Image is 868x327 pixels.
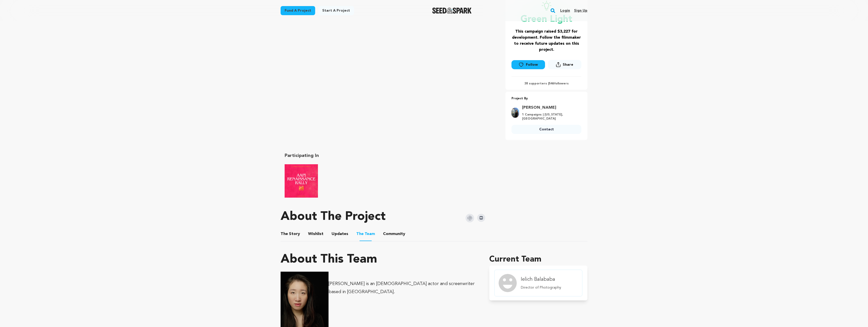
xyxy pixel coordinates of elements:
p: [PERSON_NAME] is an [DEMOGRAPHIC_DATA] actor and screenwriter based in [GEOGRAPHIC_DATA]. [281,280,477,296]
span: Community [383,231,405,237]
p: 1 Campaigns | [US_STATE], [GEOGRAPHIC_DATA] [522,113,578,121]
h1: About The Project [281,211,386,223]
span: The [356,231,364,237]
p: Project By [511,96,581,102]
a: Login [560,7,570,15]
span: Team [356,231,375,237]
span: Updates [332,231,348,237]
h1: Current Team [489,253,587,266]
a: Start a project [318,6,354,15]
span: Share [548,60,581,71]
p: 38 supporters | followers [511,82,581,86]
span: Wishlist [308,231,323,237]
img: Seed&Spark Instagram Icon [466,214,474,222]
a: member.name Profile [494,270,582,296]
a: Fund a project [281,6,315,15]
a: Follow [511,60,545,69]
a: Contact [511,125,581,134]
img: AAPI Renaissance Rally [285,164,318,198]
h1: About This Team [281,253,377,266]
button: Share [548,60,581,69]
p: Director of Photography [521,285,561,290]
span: The [281,231,288,237]
a: Seed&Spark Homepage [432,8,472,14]
a: Sign up [574,7,587,15]
h3: This campaign raised $3,227 for development. Follow the filmmaker to receive future updates on th... [511,29,581,53]
img: Seed&Spark IMDB Icon [477,214,485,222]
img: Team Image [499,274,517,292]
a: Goto Cheng Stephanie profile [522,105,578,111]
span: Story [281,231,300,237]
span: Share [563,62,573,67]
img: e03fe9e070f9e503.jpg [511,108,519,118]
h2: Participating In [285,152,430,159]
h4: Ielich Balababa [521,276,561,283]
img: Seed&Spark Logo Dark Mode [432,8,472,14]
span: 546 [549,82,554,85]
